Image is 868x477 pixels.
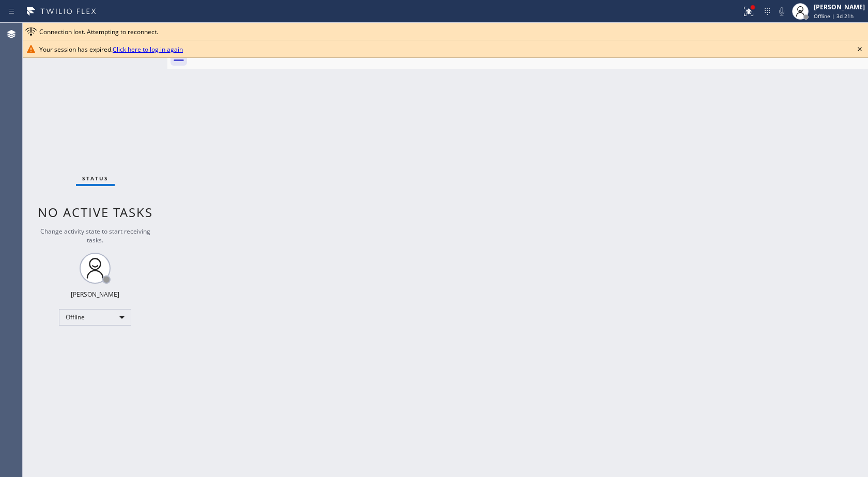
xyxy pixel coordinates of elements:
[814,12,854,20] span: Offline | 3d 21h
[39,45,183,54] span: Your session has expired.
[38,204,153,221] span: No active tasks
[113,45,183,54] a: Click here to log in again
[59,309,131,326] div: Offline
[39,27,158,36] span: Connection lost. Attempting to reconnect.
[814,3,865,11] div: [PERSON_NAME]
[82,175,109,182] span: Status
[40,227,150,244] span: Change activity state to start receiving tasks.
[71,290,119,299] div: [PERSON_NAME]
[774,4,789,19] button: Mute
